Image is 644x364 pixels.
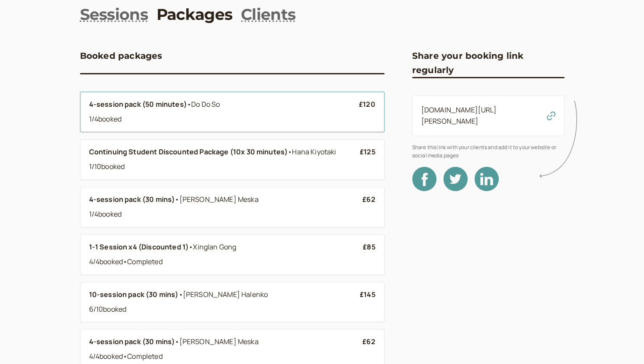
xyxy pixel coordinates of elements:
span: • [123,257,127,266]
b: £125 [360,147,375,156]
iframe: Chat Widget [601,322,644,364]
a: 4-session pack (50 minutes)•Do Do So 1/4booked£120 [89,99,375,125]
span: • [175,195,179,204]
b: £85 [363,242,375,252]
span: Hana Kiyotaki [292,147,336,156]
span: • [187,99,191,109]
a: [DOMAIN_NAME][URL][PERSON_NAME] [421,105,497,126]
span: • [288,147,292,156]
span: • [123,351,127,361]
h3: Booked packages [80,49,163,63]
b: 4-session pack (30 mins) [89,195,175,204]
h3: Share your booking link regularly [412,49,564,77]
span: [PERSON_NAME] Meska [179,337,259,346]
a: Clients [241,3,295,25]
a: Continuing Student Discounted Package (10x 30 minutes)•Hana Kiyotaki 1/10booked£125 [89,147,375,172]
b: £145 [360,290,375,299]
b: £120 [359,99,375,109]
span: Do Do So [191,99,220,109]
b: 4-session pack (50 minutes) [89,99,187,109]
b: £62 [362,195,375,204]
a: 4-session pack (30 mins)•[PERSON_NAME] Meska 4/4booked•Completed£62 [89,336,375,362]
div: 4 / 4 booked Completed [89,351,363,362]
b: £62 [362,337,375,346]
span: Share this link with your clients and add it to your website or social media pages [412,143,564,160]
span: • [175,337,179,346]
span: • [179,290,183,299]
b: 1-1 Session x4 (Discounted 1) [89,242,189,252]
a: Packages [157,3,232,25]
b: 4-session pack (30 mins) [89,337,175,346]
div: 1 / 4 booked [89,209,363,220]
a: 1-1 Session x4 (Discounted 1)•Xinglan Gong 4/4booked•Completed£85 [89,242,375,268]
div: 6 / 10 booked [89,304,360,315]
span: Xinglan Gong [193,242,236,252]
b: Continuing Student Discounted Package (10x 30 minutes) [89,147,288,156]
span: [PERSON_NAME] Halenko [183,290,268,299]
div: 4 / 4 booked Completed [89,256,363,268]
a: 4-session pack (30 mins)•[PERSON_NAME] Meska 1/4booked£62 [89,194,375,220]
a: Sessions [80,3,148,25]
span: [PERSON_NAME] Meska [179,195,259,204]
div: 1 / 10 booked [89,161,360,172]
div: 1 / 4 booked [89,114,359,125]
a: 10-session pack (30 mins)•[PERSON_NAME] Halenko 6/10booked£145 [89,289,375,315]
b: 10-session pack (30 mins) [89,290,179,299]
span: • [189,242,193,252]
